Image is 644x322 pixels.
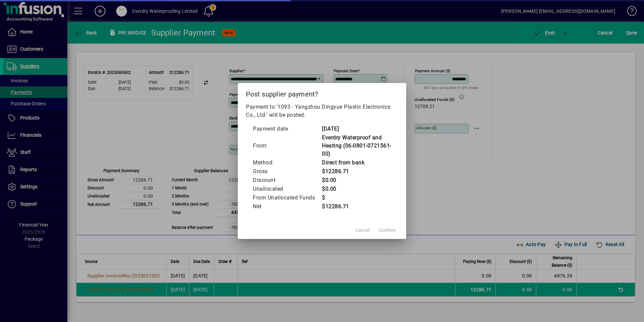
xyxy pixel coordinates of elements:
td: Net [253,202,322,211]
td: $0.00 [322,176,391,185]
td: $0.00 [322,185,391,193]
td: $12286.71 [322,202,391,211]
td: Method: [253,158,322,167]
td: From Unallocated Funds [253,193,322,202]
td: Discount [253,176,322,185]
td: Gross [253,167,322,176]
td: From: [253,133,322,158]
p: Payment to '1093 - Yangzhou Dingyue Plastic Electronics Co., Ltd.' will be posted. [246,103,398,119]
h2: Post supplier payment? [238,83,406,103]
td: $ [322,193,391,202]
td: Unallocated [253,185,322,193]
td: Direct from bank [322,158,391,167]
td: [DATE] [322,125,391,133]
td: Payment date [253,125,322,133]
td: $12286.71 [322,167,391,176]
td: Everdry Waterproof and Heating (06-0801-0721561-00) [322,133,391,158]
